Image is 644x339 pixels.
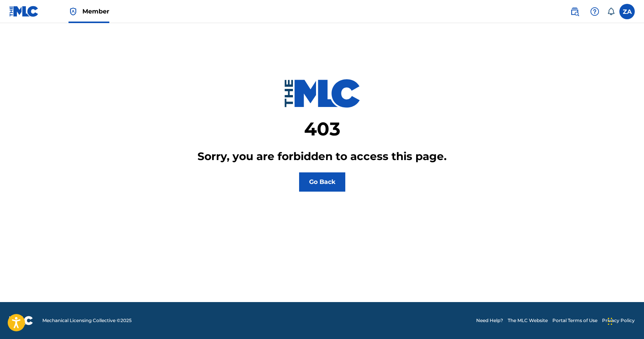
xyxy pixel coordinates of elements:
button: Go Back [299,172,345,192]
span: Member [82,7,109,16]
div: Drag [608,310,612,333]
img: MLC Logo [9,6,39,17]
div: Help [587,4,602,19]
div: Notifications [607,8,615,15]
h1: 403 [304,117,340,140]
a: Privacy Policy [602,317,635,324]
img: help [590,7,599,16]
a: Need Help? [476,317,503,324]
img: logo [9,316,33,325]
span: Mechanical Licensing Collective © 2025 [42,317,132,324]
div: User Menu [619,4,635,19]
a: Portal Terms of Use [552,317,597,324]
a: The MLC Website [508,317,548,324]
iframe: Chat Widget [606,302,644,339]
a: Public Search [567,4,582,19]
h3: Sorry, you are forbidden to access this page. [197,150,447,163]
img: logo [284,79,361,108]
img: Top Rightsholder [69,7,78,16]
img: search [570,7,579,16]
